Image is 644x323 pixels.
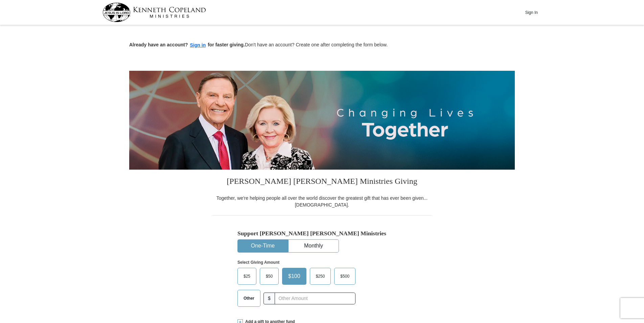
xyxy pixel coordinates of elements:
input: Other Amount [275,293,355,304]
strong: Select Giving Amount [237,260,279,265]
span: $ [263,293,275,304]
span: $50 [262,271,276,281]
h5: Support [PERSON_NAME] [PERSON_NAME] Ministries [237,230,407,237]
button: Sign In [521,7,542,18]
div: Together, we're helping people all over the world discover the greatest gift that has ever been g... [212,195,432,208]
button: Sign in [188,41,208,49]
img: kcm-header-logo.svg [102,3,206,22]
h3: [PERSON_NAME] [PERSON_NAME] Ministries Giving [212,170,432,195]
strong: Already have an account? for faster giving. [129,42,245,47]
button: One-Time [238,240,288,252]
button: Monthly [289,240,339,252]
span: $100 [285,271,304,281]
p: Don't have an account? Create one after completing the form below. [129,41,515,49]
span: $500 [337,271,353,281]
span: $250 [313,271,328,281]
span: Other [240,293,258,303]
span: $25 [240,271,254,281]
